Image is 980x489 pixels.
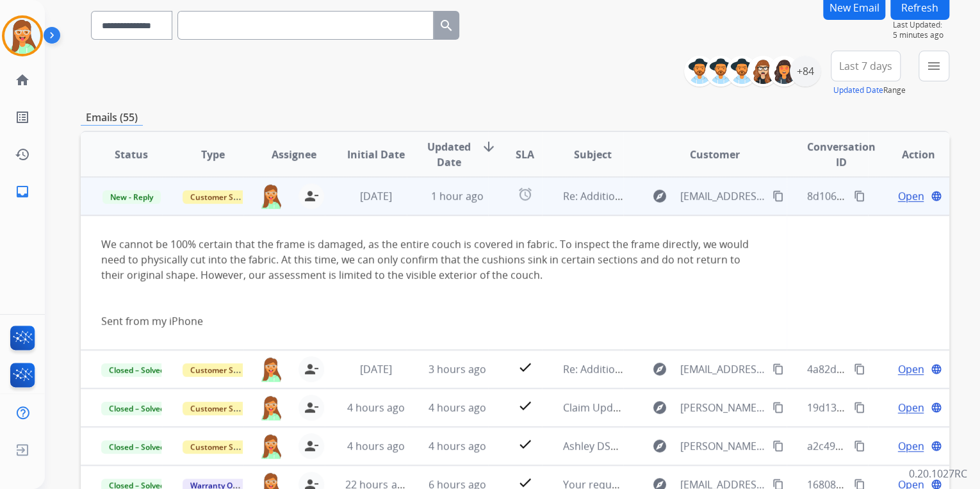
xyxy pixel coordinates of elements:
[259,356,283,382] img: agent-avatar
[431,189,484,203] span: 1 hour ago
[931,363,942,375] mat-icon: language
[680,188,765,204] span: [EMAIL_ADDRESS][DOMAIN_NAME]
[359,362,391,376] span: [DATE]
[897,400,924,415] span: Open
[115,147,148,162] span: Status
[790,56,821,87] div: +84
[359,189,391,203] span: [DATE]
[259,433,283,459] img: agent-avatar
[897,438,924,454] span: Open
[651,438,667,454] mat-icon: explore
[833,85,906,95] span: Range
[15,147,30,162] mat-icon: history
[517,360,532,375] mat-icon: check
[4,18,40,54] img: avatar
[427,139,471,170] span: Updated Date
[868,132,949,177] th: Action
[347,439,404,453] span: 4 hours ago
[909,466,967,481] p: 0.20.1027RC
[680,400,765,415] span: [PERSON_NAME][EMAIL_ADDRESS][PERSON_NAME][DOMAIN_NAME]
[651,188,667,204] mat-icon: explore
[102,190,161,204] span: New - Reply
[304,400,319,415] mat-icon: person_remove
[304,438,319,454] mat-icon: person_remove
[651,361,667,377] mat-icon: explore
[562,439,688,453] span: Ashley DSG in store credit
[854,440,865,452] mat-icon: content_copy
[680,361,765,377] span: [EMAIL_ADDRESS][DOMAIN_NAME]
[574,147,612,162] span: Subject
[831,51,901,81] button: Last 7 days
[15,72,30,88] mat-icon: home
[931,402,942,413] mat-icon: language
[854,363,865,375] mat-icon: content_copy
[81,110,143,126] p: Emails (55)
[897,188,924,204] span: Open
[690,147,740,162] span: Customer
[772,363,784,375] mat-icon: content_copy
[897,361,924,377] span: Open
[833,85,883,95] button: Updated Date
[839,63,892,69] span: Last 7 days
[183,440,266,454] span: Customer Support
[429,401,486,415] span: 4 hours ago
[259,183,283,209] img: agent-avatar
[259,395,283,420] img: agent-avatar
[439,18,454,33] mat-icon: search
[429,439,486,453] span: 4 hours ago
[517,436,532,452] mat-icon: check
[517,398,532,413] mat-icon: check
[562,362,689,376] span: Re: Additional Information
[926,58,942,74] mat-icon: menu
[562,189,689,203] span: Re: Additional Information
[651,400,667,415] mat-icon: explore
[304,188,319,204] mat-icon: person_remove
[893,30,949,40] span: 5 minutes ago
[183,363,266,377] span: Customer Support
[183,402,266,415] span: Customer Support
[15,184,30,199] mat-icon: inbox
[931,440,942,452] mat-icon: language
[517,186,532,202] mat-icon: alarm
[931,190,942,202] mat-icon: language
[101,363,172,377] span: Closed – Solved
[772,190,784,202] mat-icon: content_copy
[272,147,316,162] span: Assignee
[183,190,266,204] span: Customer Support
[304,361,319,377] mat-icon: person_remove
[854,402,865,413] mat-icon: content_copy
[772,440,784,452] mat-icon: content_copy
[772,402,784,413] mat-icon: content_copy
[481,139,496,154] mat-icon: arrow_downward
[15,110,30,125] mat-icon: list_alt
[680,438,765,454] span: [PERSON_NAME][EMAIL_ADDRESS][PERSON_NAME][DOMAIN_NAME]
[101,313,766,329] div: Sent from my iPhone
[101,402,172,415] span: Closed – Solved
[347,401,404,415] span: 4 hours ago
[101,440,172,454] span: Closed – Solved
[347,147,404,162] span: Initial Date
[893,20,949,30] span: Last Updated:
[562,401,749,415] span: Claim Update: Parts ordered for repair
[854,190,865,202] mat-icon: content_copy
[429,362,486,376] span: 3 hours ago
[201,147,225,162] span: Type
[516,147,534,162] span: SLA
[101,237,749,282] span: We cannot be 100% certain that the frame is damaged, as the entire couch is covered in fabric. To...
[807,139,876,170] span: Conversation ID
